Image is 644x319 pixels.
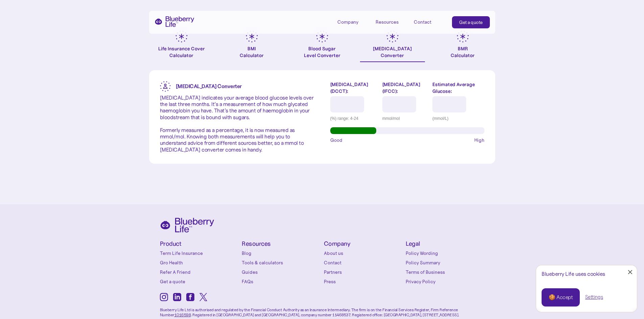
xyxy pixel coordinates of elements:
[160,269,239,275] a: Refer A Friend
[406,241,484,247] h4: Legal
[452,16,490,28] a: Get a quote
[304,45,340,59] div: Blood Sugar Level Converter
[432,115,484,122] div: (mmol/L)
[176,83,242,89] strong: [MEDICAL_DATA] Converter
[242,269,320,275] a: Guides
[160,241,239,247] h4: Product
[373,45,412,59] div: [MEDICAL_DATA] Converter
[337,19,358,25] div: Company
[330,137,342,143] span: Good
[219,30,284,62] a: BMICalculator
[160,259,239,266] a: Gro Health
[414,16,444,27] a: Contact
[406,250,484,257] a: Policy Wording
[376,19,399,25] div: Resources
[160,250,239,257] a: Term Life Insurance
[414,19,431,25] div: Contact
[174,312,191,317] a: 1016598
[242,250,320,257] a: Blog
[585,294,603,301] a: Settings
[160,278,239,285] a: Get a quote
[623,265,637,279] a: Close Cookie Popup
[451,45,475,59] div: BMR Calculator
[154,16,194,27] a: home
[549,294,573,301] div: 🍪 Accept
[406,269,484,275] a: Terms of Business
[242,241,320,247] h4: Resources
[324,250,403,257] a: About us
[337,16,368,27] div: Company
[240,45,264,59] div: BMI Calculator
[330,81,377,95] label: [MEDICAL_DATA] (DCCT):
[360,30,425,62] a: [MEDICAL_DATA]Converter
[242,259,320,266] a: Tools & calculators
[376,16,406,27] div: Resources
[149,45,214,59] div: Life Insurance Cover Calculator
[474,137,484,143] span: High
[406,278,484,285] a: Privacy Policy
[542,288,580,307] a: 🍪 Accept
[430,30,495,62] a: BMRCalculator
[330,115,377,122] div: (%) range: 4-24
[324,278,403,285] a: Press
[630,272,630,272] div: Close Cookie Popup
[382,81,427,95] label: [MEDICAL_DATA] (IFCC):
[324,269,403,275] a: Partners
[160,303,484,317] p: Blueberry Life Ltd is authorised and regulated by the Financial Conduct Authority as an Insurance...
[542,271,631,277] div: Blueberry Life uses cookies
[324,259,403,266] a: Contact
[290,30,355,62] a: Blood SugarLevel Converter
[324,241,403,247] h4: Company
[432,81,484,95] label: Estimated Average Glucose:
[160,95,314,153] p: [MEDICAL_DATA] indicates your average blood glucose levels over the last three months. It’s a mea...
[459,19,483,26] div: Get a quote
[382,115,427,122] div: mmol/mol
[242,278,320,285] a: FAQs
[149,30,214,62] a: Life Insurance Cover Calculator
[406,259,484,266] a: Policy Summary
